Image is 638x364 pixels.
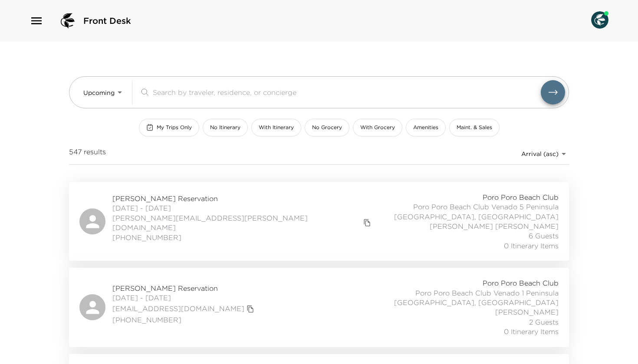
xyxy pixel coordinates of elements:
[69,182,569,261] a: [PERSON_NAME] Reservation[DATE] - [DATE][PERSON_NAME][EMAIL_ADDRESS][PERSON_NAME][DOMAIN_NAME]cop...
[83,89,115,97] span: Upcoming
[259,124,294,131] span: With Itinerary
[495,307,559,317] span: [PERSON_NAME]
[367,288,559,308] span: Poro Poro Beach Club Venado 1 Peninsula [GEOGRAPHIC_DATA], [GEOGRAPHIC_DATA]
[139,119,199,136] button: My Trips Only
[203,119,248,136] button: No Itinerary
[305,119,349,136] button: No Grocery
[244,303,257,315] button: copy primary member email
[504,241,559,250] span: 0 Itinerary Items
[153,87,541,97] input: Search by traveler, residence, or concierge
[69,147,106,161] span: 547 results
[157,124,192,131] span: My Trips Only
[312,124,342,131] span: No Grocery
[69,268,569,347] a: [PERSON_NAME] Reservation[DATE] - [DATE][EMAIL_ADDRESS][DOMAIN_NAME]copy primary member email[PHO...
[457,124,492,131] span: Maint. & Sales
[406,119,446,136] button: Amenities
[430,221,559,231] span: [PERSON_NAME] [PERSON_NAME]
[449,119,500,136] button: Maint. & Sales
[504,327,559,336] span: 0 Itinerary Items
[112,293,257,302] span: [DATE] - [DATE]
[529,231,559,240] span: 6 Guests
[57,10,78,31] img: logo
[112,203,373,213] span: [DATE] - [DATE]
[373,202,559,221] span: Poro Poro Beach Club Venado 5 Peninsula [GEOGRAPHIC_DATA], [GEOGRAPHIC_DATA]
[83,15,131,27] span: Front Desk
[483,192,559,202] span: Poro Poro Beach Club
[591,11,608,29] img: User
[353,119,402,136] button: With Grocery
[413,124,438,131] span: Amenities
[112,315,257,325] span: [PHONE_NUMBER]
[112,233,373,242] span: [PHONE_NUMBER]
[483,278,559,288] span: Poro Poro Beach Club
[521,150,559,158] span: Arrival (asc)
[112,213,361,233] a: [PERSON_NAME][EMAIL_ADDRESS][PERSON_NAME][DOMAIN_NAME]
[360,124,395,131] span: With Grocery
[112,304,244,313] a: [EMAIL_ADDRESS][DOMAIN_NAME]
[529,317,559,327] span: 2 Guests
[251,119,301,136] button: With Itinerary
[361,217,373,229] button: copy primary member email
[112,194,373,203] span: [PERSON_NAME] Reservation
[210,124,240,131] span: No Itinerary
[112,283,257,293] span: [PERSON_NAME] Reservation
